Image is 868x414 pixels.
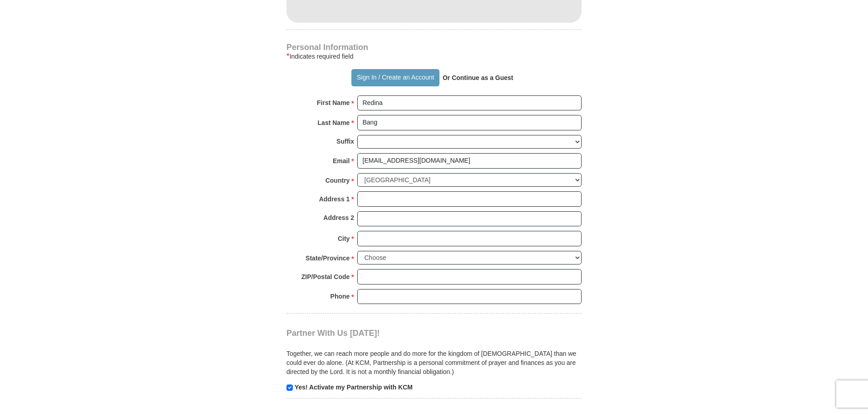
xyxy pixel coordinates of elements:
strong: First Name [317,96,350,109]
strong: Suffix [336,135,354,148]
button: Sign In / Create an Account [351,69,439,86]
strong: Address 1 [319,193,350,205]
h4: Personal Information [286,44,582,51]
strong: Last Name [318,116,350,129]
strong: Country [325,174,350,187]
strong: Or Continue as a Guest [443,74,513,81]
strong: Phone [330,290,350,303]
strong: City [338,232,350,245]
strong: ZIP/Postal Code [301,270,350,283]
p: Together, we can reach more people and do more for the kingdom of [DEMOGRAPHIC_DATA] than we coul... [286,349,582,376]
span: Partner With Us [DATE]! [286,329,380,338]
strong: Email [333,155,350,167]
strong: State/Province [306,252,350,264]
strong: Address 2 [323,211,354,224]
div: Indicates required field [286,51,582,62]
strong: Yes! Activate my Partnership with KCM [295,384,413,391]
